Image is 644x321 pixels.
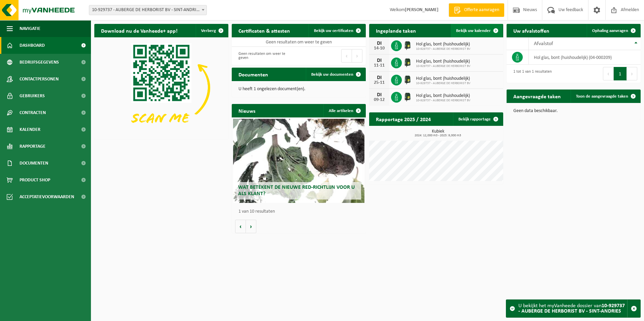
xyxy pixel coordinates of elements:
button: 1 [614,67,627,80]
span: Afvalstof [534,41,553,46]
span: 10-929737 - AUBERGE DE HERBORIST BV [416,47,471,51]
td: hol glas, bont (huishoudelijk) (04-000209) [529,50,641,65]
a: Ophaling aanvragen [587,24,640,37]
button: Next [627,67,637,80]
div: 14-10 [373,46,386,51]
div: DI [373,41,386,46]
button: Vorige [235,220,246,233]
button: Next [352,49,362,63]
span: Documenten [20,155,48,172]
span: Offerte aanvragen [462,7,501,13]
span: Bekijk uw documenten [311,72,353,77]
span: Toon de aangevraagde taken [576,94,628,99]
span: 10-929737 - AUBERGE DE HERBORIST BV - SINT-ANDRIES [89,5,206,15]
h3: Kubiek [373,129,503,137]
h2: Aangevraagde taken [507,90,568,103]
p: 1 van 10 resultaten [238,209,362,214]
a: Toon de aangevraagde taken [571,90,640,103]
a: Offerte aanvragen [449,3,504,17]
span: Gebruikers [20,87,45,104]
span: Ophaling aanvragen [592,29,628,33]
img: CR-HR-1C-1000-PES-01 [402,91,413,102]
a: Bekijk uw documenten [306,68,365,81]
div: DI [373,92,386,98]
h2: Rapportage 2025 / 2024 [369,112,438,126]
span: Bekijk uw certificaten [314,29,353,33]
img: Download de VHEPlus App [94,37,228,138]
div: Geen resultaten om weer te geven [235,48,295,63]
h2: Documenten [232,68,275,81]
span: Kalender [20,121,40,138]
strong: [PERSON_NAME] [405,7,439,12]
span: Hol glas, bont (huishoudelijk) [416,76,471,81]
span: 10-929737 - AUBERGE DE HERBORIST BV - SINT-ANDRIES [89,5,207,15]
span: 2024: 12,000 m3 - 2025: 9,000 m3 [373,134,503,137]
a: Bekijk uw kalender [451,24,503,37]
a: Bekijk uw certificaten [309,24,365,37]
p: Geen data beschikbaar. [513,109,634,113]
div: 1 tot 1 van 1 resultaten [510,66,552,81]
span: Contracten [20,104,46,121]
span: 10-929737 - AUBERGE DE HERBORIST BV [416,64,471,68]
span: Rapportage [20,138,45,155]
span: Bekijk uw kalender [456,29,491,33]
a: Wat betekent de nieuwe RED-richtlijn voor u als klant? [233,119,364,203]
h2: Nieuws [232,104,262,117]
span: 10-929737 - AUBERGE DE HERBORIST BV [416,99,471,103]
button: Previous [603,67,614,80]
span: Bedrijfsgegevens [20,54,59,71]
span: Verberg [201,29,216,33]
span: Product Shop [20,172,50,188]
div: DI [373,75,386,80]
div: 25-11 [373,80,386,85]
div: DI [373,58,386,63]
h2: Download nu de Vanheede+ app! [94,24,184,37]
span: Wat betekent de nieuwe RED-richtlijn voor u als klant? [238,185,355,197]
span: 10-929737 - AUBERGE DE HERBORIST BV [416,81,471,85]
span: Acceptatievoorwaarden [20,188,74,205]
img: CR-HR-1C-1000-PES-01 [402,57,413,68]
div: 09-12 [373,98,386,102]
div: U bekijkt het myVanheede dossier van [518,300,627,317]
td: Geen resultaten om weer te geven [232,37,366,47]
a: Bekijk rapportage [453,112,503,126]
span: Dashboard [20,37,45,54]
button: Verberg [196,24,228,37]
img: CR-HR-1C-1000-PES-01 [402,74,413,85]
div: 11-11 [373,63,386,68]
h2: Ingeplande taken [369,24,423,37]
button: Previous [341,49,352,63]
strong: 10-929737 - AUBERGE DE HERBORIST BV - SINT-ANDRIES [518,303,625,314]
span: Contactpersonen [20,71,59,87]
img: CR-HR-1C-1000-PES-01 [402,39,413,51]
span: Hol glas, bont (huishoudelijk) [416,59,471,64]
span: Hol glas, bont (huishoudelijk) [416,42,471,47]
h2: Uw afvalstoffen [507,24,556,37]
p: U heeft 1 ongelezen document(en). [238,87,359,92]
button: Volgende [246,220,256,233]
h2: Certificaten & attesten [232,24,297,37]
span: Navigatie [20,20,40,37]
span: Hol glas, bont (huishoudelijk) [416,93,471,99]
a: Alle artikelen [323,104,365,117]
